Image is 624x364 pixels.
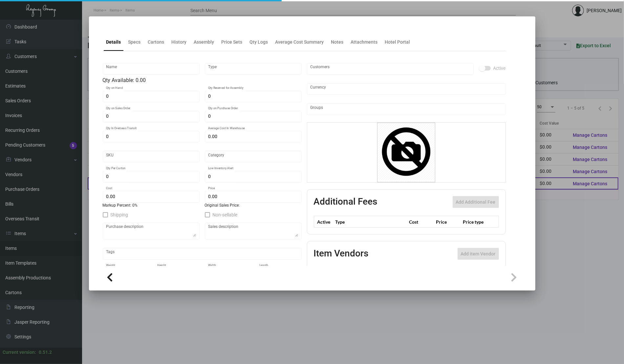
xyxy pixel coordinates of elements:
th: Cost [407,216,434,228]
div: Attachments [351,39,378,46]
h2: Additional Fees [314,196,377,208]
span: Shipping [111,211,128,219]
span: Add Additional Fee [456,199,496,205]
div: Qty Logs [250,39,268,46]
div: Current version: [3,349,36,356]
span: Active [493,64,506,72]
div: Hotel Portal [385,39,410,46]
span: Add item Vendor [461,251,496,256]
div: History [172,39,187,46]
button: Add item Vendor [458,248,499,260]
div: Assembly [194,39,214,46]
th: Price type [461,216,491,228]
div: Notes [331,39,344,46]
div: Qty Available: 0.00 [103,76,302,84]
th: Price [434,216,461,228]
div: Details [106,39,121,46]
div: Specs [128,39,141,46]
button: Add Additional Fee [453,196,499,208]
span: Non-sellable [213,211,238,219]
input: Add new.. [310,107,502,112]
input: Add new.. [310,66,470,71]
h2: Item Vendors [314,248,369,260]
div: Price Sets [222,39,243,46]
div: Average Cost Summary [275,39,324,46]
div: 0.51.2 [39,349,52,356]
th: Active [314,216,334,228]
div: Cartons [148,39,164,46]
th: Type [334,216,407,228]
